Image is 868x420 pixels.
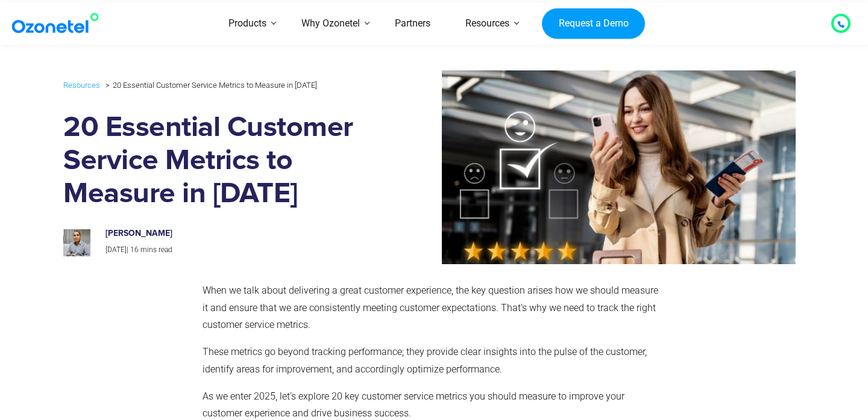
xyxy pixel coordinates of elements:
[211,2,284,45] a: Products
[203,346,647,375] span: These metrics go beyond tracking performance; they provide clear insights into the pulse of the c...
[542,8,645,39] a: Request a Demo
[102,78,317,93] li: 20 Essential Customer Service Metrics to Measure in [DATE]
[284,2,377,45] a: Why Ozonetel
[105,244,360,257] p: |
[377,2,448,45] a: Partners
[63,111,373,211] h1: 20 Essential Customer Service Metrics to Measure in [DATE]
[63,229,90,256] img: prashanth-kancherla_avatar-200x200.jpeg
[203,285,658,331] span: When we talk about delivering a great customer experience, the key question arises how we should ...
[63,78,100,92] a: Resources
[140,246,172,254] span: mins read
[105,229,360,239] h6: [PERSON_NAME]
[105,246,127,254] span: [DATE]
[448,2,527,45] a: Resources
[203,391,624,419] span: As we enter 2025, let’s explore 20 key customer service metrics you should measure to improve you...
[130,246,139,254] span: 16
